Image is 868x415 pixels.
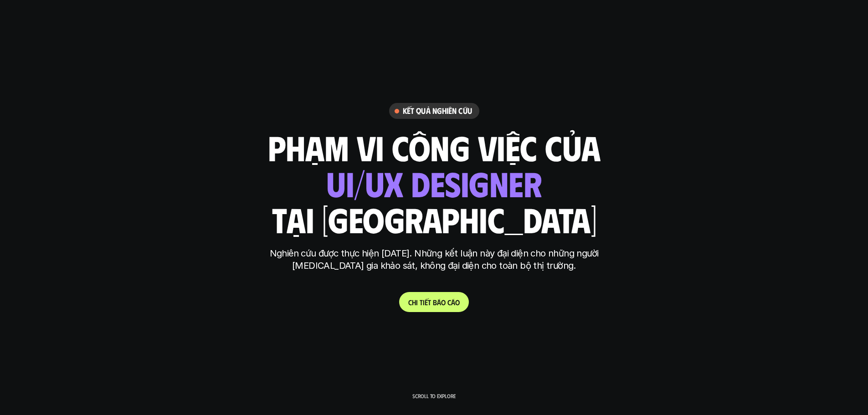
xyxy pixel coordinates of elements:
span: i [416,298,418,307]
span: o [441,298,446,307]
h1: phạm vi công việc của [268,128,601,166]
span: C [408,298,412,307]
span: o [455,298,460,307]
span: i [423,298,425,307]
span: ế [425,298,428,307]
span: c [447,298,451,307]
a: Chitiếtbáocáo [399,292,469,312]
span: b [433,298,437,307]
h6: Kết quả nghiên cứu [403,106,472,116]
p: Scroll to explore [412,393,456,399]
h1: tại [GEOGRAPHIC_DATA] [272,200,596,238]
p: Nghiên cứu được thực hiện [DATE]. Những kết luận này đại diện cho những người [MEDICAL_DATA] gia ... [263,247,605,272]
span: h [412,298,416,307]
span: t [420,298,423,307]
span: á [437,298,441,307]
span: á [451,298,455,307]
span: t [428,298,431,307]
